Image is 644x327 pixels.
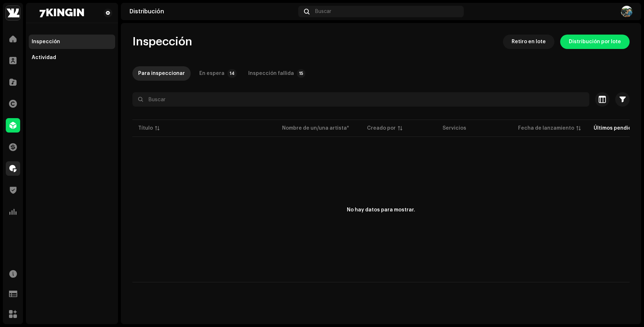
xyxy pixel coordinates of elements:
[32,55,56,61] div: Actividad
[347,206,415,214] div: No hay datos para mostrar.
[29,35,115,49] re-m-nav-item: Inspección
[227,69,237,78] p-badge: 14
[512,35,546,49] span: Retiro en lote
[32,39,60,45] div: Inspección
[32,9,92,17] img: 6df5c573-c4d5-448d-ab94-991ec08b5a1f
[503,35,554,49] button: Retiro en lote
[248,66,294,81] div: Inspección fallida
[132,92,589,107] input: Buscar
[29,50,115,65] re-m-nav-item: Actividad
[621,6,632,17] img: 9d8bb8e1-882d-4cad-b6ab-e8a3da621c55
[132,35,192,49] span: Inspección
[6,6,20,20] img: a0cb7215-512d-4475-8dcc-39c3dc2549d0
[199,66,225,81] div: En espera
[138,66,185,81] div: Para inspeccionar
[315,9,331,14] span: Buscar
[297,69,305,78] p-badge: 15
[130,9,295,14] div: Distribución
[569,35,621,49] span: Distribución por lote
[560,35,630,49] button: Distribución por lote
